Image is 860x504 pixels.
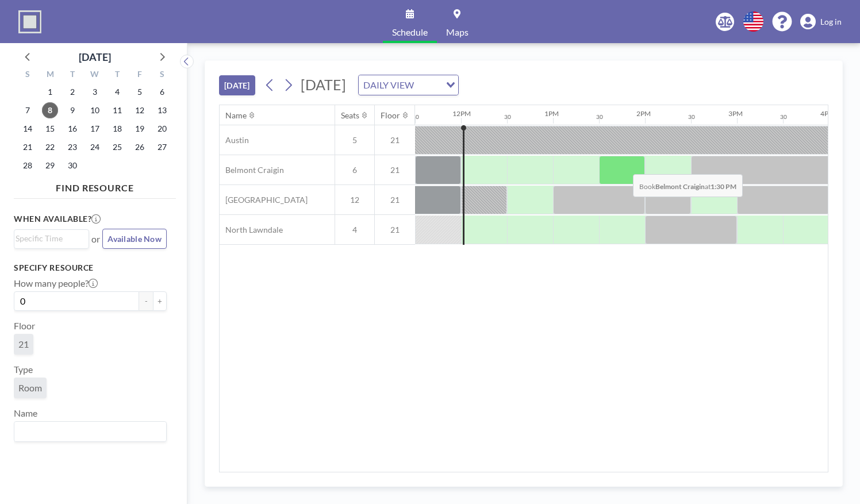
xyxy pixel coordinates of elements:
span: Friday, September 19, 2025 [132,121,148,137]
span: 21 [375,225,415,235]
a: Log in [800,14,842,30]
div: 3PM [728,109,743,118]
span: [GEOGRAPHIC_DATA] [220,195,308,205]
div: S [17,68,39,83]
span: [DATE] [301,76,346,93]
div: Search for option [14,230,89,247]
div: F [128,68,151,83]
span: Saturday, September 20, 2025 [154,121,170,137]
span: Schedule [392,28,428,37]
label: Floor [14,320,35,332]
div: Name [225,110,247,121]
div: 2PM [636,109,651,118]
div: M [39,68,62,83]
div: S [151,68,173,83]
div: 30 [412,113,419,121]
span: Monday, September 1, 2025 [42,84,58,100]
span: Sunday, September 21, 2025 [20,139,36,155]
input: Search for option [16,424,160,439]
div: W [84,68,106,83]
div: 30 [688,113,695,121]
span: Austin [220,135,249,145]
span: 21 [375,165,415,175]
span: Book at [633,174,743,197]
span: Tuesday, September 30, 2025 [64,157,80,174]
button: - [139,291,153,311]
button: Available Now [102,229,167,249]
span: or [91,233,100,245]
span: Thursday, September 18, 2025 [109,121,125,137]
div: 4PM [820,109,835,118]
span: Monday, September 15, 2025 [42,121,58,137]
b: Belmont Craigin [655,182,705,191]
span: 4 [335,225,374,235]
span: North Lawndale [220,225,283,235]
span: Saturday, September 13, 2025 [154,102,170,118]
div: 12PM [452,109,471,118]
span: Friday, September 12, 2025 [132,102,148,118]
div: Search for option [14,422,166,441]
span: 12 [335,195,374,205]
label: Name [14,407,37,419]
input: Search for option [16,232,82,245]
span: Tuesday, September 9, 2025 [64,102,80,118]
span: Belmont Craigin [220,165,284,175]
span: 5 [335,135,374,145]
span: DAILY VIEW [361,78,416,93]
span: 21 [18,338,29,350]
span: Monday, September 29, 2025 [42,157,58,174]
div: 30 [504,113,511,121]
span: 6 [335,165,374,175]
b: 1:30 PM [711,182,736,191]
div: Search for option [359,75,458,95]
span: Available Now [107,234,162,244]
div: T [106,68,128,83]
span: Maps [446,28,469,37]
button: + [153,291,167,311]
span: 21 [375,195,415,205]
div: T [62,68,84,83]
span: Sunday, September 7, 2025 [20,102,36,118]
span: Wednesday, September 3, 2025 [87,84,103,100]
span: Thursday, September 25, 2025 [109,139,125,155]
span: Thursday, September 4, 2025 [109,84,125,100]
img: organization-logo [18,10,41,33]
h4: FIND RESOURCE [14,178,176,194]
label: Type [14,364,33,375]
h3: Specify resource [14,263,167,273]
span: Friday, September 5, 2025 [132,84,148,100]
label: How many people? [14,278,98,289]
span: Monday, September 22, 2025 [42,139,58,155]
span: Sunday, September 28, 2025 [20,157,36,174]
span: 21 [375,135,415,145]
div: 1PM [544,109,559,118]
div: Floor [381,110,400,121]
span: Tuesday, September 16, 2025 [64,121,80,137]
span: Monday, September 8, 2025 [42,102,58,118]
span: Log in [820,17,842,27]
span: Wednesday, September 10, 2025 [87,102,103,118]
span: Wednesday, September 17, 2025 [87,121,103,137]
span: Room [18,382,42,394]
span: Tuesday, September 2, 2025 [64,84,80,100]
span: Sunday, September 14, 2025 [20,121,36,137]
div: [DATE] [79,49,111,65]
span: Tuesday, September 23, 2025 [64,139,80,155]
button: [DATE] [219,75,255,95]
div: 30 [780,113,787,121]
span: Friday, September 26, 2025 [132,139,148,155]
div: 30 [596,113,603,121]
input: Search for option [417,78,439,93]
span: Saturday, September 27, 2025 [154,139,170,155]
div: Seats [341,110,359,121]
span: Saturday, September 6, 2025 [154,84,170,100]
span: Thursday, September 11, 2025 [109,102,125,118]
span: Wednesday, September 24, 2025 [87,139,103,155]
